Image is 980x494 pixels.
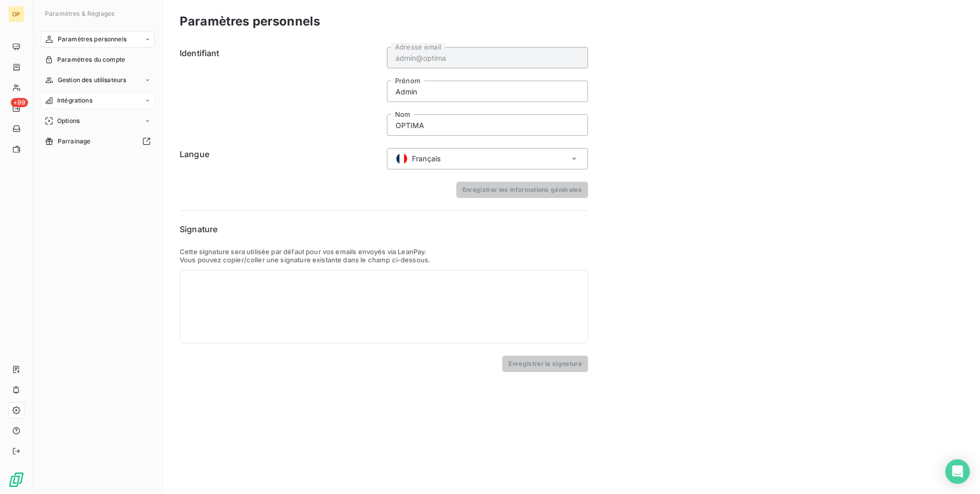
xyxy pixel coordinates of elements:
h6: Signature [180,223,588,235]
h6: Identifiant [180,47,381,136]
span: +99 [11,98,28,107]
div: OP [8,6,24,22]
a: Paramètres du compte [41,52,155,68]
span: Paramètres du compte [57,55,125,64]
span: Parrainage [58,137,91,146]
h3: Paramètres personnels [180,12,320,31]
input: placeholder [387,114,588,136]
p: Vous pouvez copier/coller une signature existante dans le champ ci-dessous. [180,256,588,264]
span: Gestion des utilisateurs [58,76,127,85]
img: Logo LeanPay [8,472,24,488]
span: Paramètres personnels [58,35,127,44]
button: Enregistrer la signature [502,356,588,372]
div: Open Intercom Messenger [945,459,970,484]
span: Intégrations [57,96,92,105]
input: placeholder [387,47,588,68]
span: Français [412,154,440,164]
span: Options [57,116,80,126]
button: Enregistrer les informations générales [456,182,588,198]
span: Paramètres & Réglages [45,10,114,17]
input: placeholder [387,81,588,102]
p: Cette signature sera utilisée par défaut pour vos emails envoyés via LeanPay. [180,248,588,256]
a: Parrainage [41,133,155,150]
h6: Langue [180,148,381,169]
